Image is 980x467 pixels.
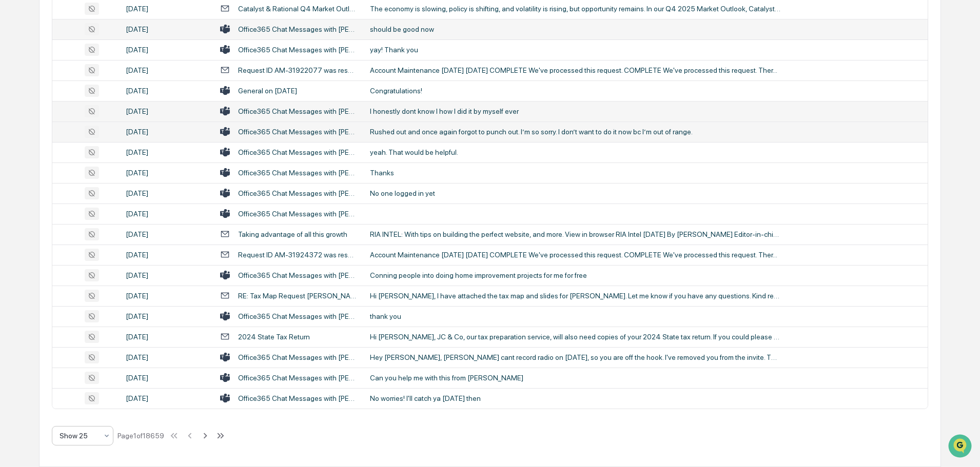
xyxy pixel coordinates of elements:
div: [DATE] [126,66,208,74]
span: Pylon [102,174,124,181]
div: Page 1 of 18659 [117,432,164,440]
div: Hey [PERSON_NAME], [PERSON_NAME] cant record radio on [DATE], so you are off the hook. I've remov... [370,353,780,361]
button: Start new chat [174,82,187,94]
div: Office365 Chat Messages with [PERSON_NAME], [PERSON_NAME] on [DATE] [238,210,358,218]
div: [DATE] [126,189,208,197]
a: 🔎Data Lookup [6,145,69,163]
div: Thanks [370,169,780,177]
div: RIA INTEL: With tips on building the perfect website, and more. View in browser RIA Intel [DATE] ... [370,230,780,238]
div: yay! Thank you [370,46,780,54]
div: RE: Tax Map Request [PERSON_NAME] [238,292,358,300]
div: [DATE] [126,374,208,382]
div: [DATE] [126,87,208,95]
div: Congratulations! [370,87,780,95]
div: Office365 Chat Messages with [PERSON_NAME], [PERSON_NAME] on [DATE] [238,148,358,156]
div: Hi [PERSON_NAME], JC & Co, our tax preparation service, will also need copies of your 2024 State ... [370,333,780,341]
div: Request ID AM-31922077 was resolved. [238,66,358,74]
div: I honestly dont know I how I did it by myself ever [370,107,780,115]
div: [DATE] [126,148,208,156]
div: General on [DATE] [238,87,297,95]
div: 🖐️ [10,130,18,138]
a: 🖐️Preclearance [6,125,70,144]
div: [DATE] [126,128,208,136]
div: Office365 Chat Messages with [PERSON_NAME], [PERSON_NAME] on [DATE] [238,189,358,197]
div: thank you [370,312,780,320]
div: Office365 Chat Messages with [PERSON_NAME], [PERSON_NAME] on [DATE] [238,353,358,361]
span: Preclearance [21,129,66,139]
div: Rushed out and once again forgot to punch out. I’m so sorry. I don’t want to do it now bc I’m out... [370,128,780,136]
div: [DATE] [126,107,208,115]
div: should be good now [370,25,780,33]
div: [DATE] [126,251,208,259]
div: Start new chat [35,78,168,89]
span: Attestations [85,129,127,139]
div: Account Maintenance [DATE] [DATE] COMPLETE We've processed this request. COMPLETE We've processed... [370,66,780,74]
div: No worries! I'll catch ya [DATE] then [370,394,780,402]
div: yeah. That would be helpful. [370,148,780,156]
div: Office365 Chat Messages with [PERSON_NAME], [PERSON_NAME] on [DATE] [238,128,358,136]
div: Office365 Chat Messages with [PERSON_NAME], [PERSON_NAME] on [DATE] [238,312,358,320]
div: 🔎 [10,150,18,158]
div: 🗄️ [74,130,83,138]
div: [DATE] [126,333,208,341]
a: 🗄️Attestations [70,125,131,144]
p: How can we help? [10,22,187,38]
div: Hi [PERSON_NAME], I have attached the tax map and slides for [PERSON_NAME]. Let me know if you ha... [370,292,780,300]
div: [DATE] [126,312,208,320]
div: Account Maintenance [DATE] [DATE] COMPLETE We've processed this request. COMPLETE We've processed... [370,251,780,259]
div: Taking advantage of all this growth [238,230,347,238]
div: [DATE] [126,230,208,238]
div: Catalyst & Rational Q4 Market Outlook: Navigating Market Transitions [238,5,358,13]
div: The economy is slowing, policy is shifting, and volatility is rising, but opportunity remains. In... [370,5,780,13]
div: Office365 Chat Messages with [PERSON_NAME], [PERSON_NAME] on [DATE] [238,46,358,54]
div: Can you help me with this from [PERSON_NAME] [370,374,780,382]
div: [DATE] [126,25,208,33]
div: Office365 Chat Messages with [PERSON_NAME], [PERSON_NAME] on [DATE] [238,169,358,177]
div: Request ID AM-31924372 was resolved. [238,251,358,259]
div: Office365 Chat Messages with [PERSON_NAME], [PERSON_NAME] on [DATE] [238,25,358,33]
div: [DATE] [126,394,208,402]
div: [DATE] [126,5,208,13]
div: [DATE] [126,353,208,361]
div: Office365 Chat Messages with [PERSON_NAME], [PERSON_NAME] on [DATE] [238,374,358,382]
div: [DATE] [126,46,208,54]
div: [DATE] [126,210,208,218]
div: No one logged in yet [370,189,780,197]
div: We're available if you need us! [35,89,130,97]
div: [DATE] [126,169,208,177]
div: Office365 Chat Messages with [PERSON_NAME], [PERSON_NAME], [PERSON_NAME], [PERSON_NAME], [PERSON_... [238,271,358,279]
div: 2024 State Tax Return [238,333,310,341]
div: Conning people into doing home improvement projects for me for free [370,271,780,279]
div: Office365 Chat Messages with [PERSON_NAME], [PERSON_NAME] on [DATE] [238,394,358,402]
a: Powered byPylon [72,173,124,181]
div: [DATE] [126,271,208,279]
span: Data Lookup [21,149,65,159]
iframe: Open customer support [947,433,975,461]
img: 1746055101610-c473b297-6a78-478c-a979-82029cc54cd1 [10,78,29,97]
div: Office365 Chat Messages with [PERSON_NAME], [PERSON_NAME], [PERSON_NAME] on [DATE] [238,107,358,115]
div: [DATE] [126,292,208,300]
